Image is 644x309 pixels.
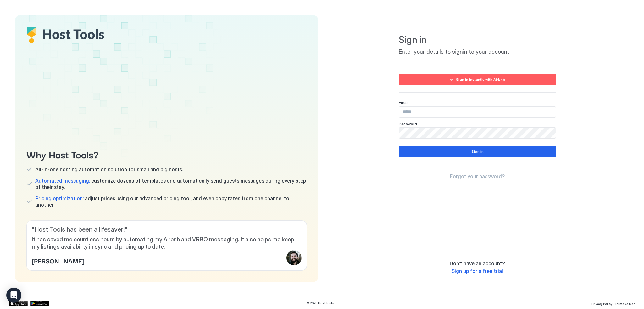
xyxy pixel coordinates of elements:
[399,74,556,85] button: Sign in instantly with Airbnb
[9,301,28,306] a: App Store
[399,107,556,117] input: Input Field
[35,178,90,184] span: Automated messaging:
[32,226,302,234] span: " Host Tools has been a lifesaver! "
[591,302,612,306] span: Privacy Policy
[32,256,84,265] span: [PERSON_NAME]
[399,146,556,157] button: Sign in
[591,300,612,306] a: Privacy Policy
[35,195,84,201] span: Pricing optimization:
[307,301,334,305] span: © 2025 Host Tools
[26,147,307,161] span: Why Host Tools?
[450,173,505,180] a: Forgot your password?
[35,166,183,173] span: All-in-one hosting automation solution for small and big hosts.
[399,34,556,46] span: Sign in
[35,178,307,190] span: customize dozens of templates and automatically send guests messages during every step of their s...
[399,128,556,138] input: Input Field
[615,300,635,306] a: Terms Of Use
[35,195,307,208] span: adjust prices using our advanced pricing tool, and even copy rates from one channel to another.
[456,77,505,82] div: Sign in instantly with Airbnb
[450,260,505,267] span: Don't have an account?
[30,301,49,306] a: Google Play Store
[450,173,505,179] span: Forgot your password?
[615,302,635,306] span: Terms Of Use
[452,268,503,274] a: Sign up for a free trial
[32,236,302,250] span: It has saved me countless hours by automating my Airbnb and VRBO messaging. It also helps me keep...
[399,48,556,56] span: Enter your details to signin to your account
[399,121,417,126] span: Password
[6,288,21,303] div: Open Intercom Messenger
[399,100,408,105] span: Email
[471,149,484,154] div: Sign in
[286,250,302,265] div: profile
